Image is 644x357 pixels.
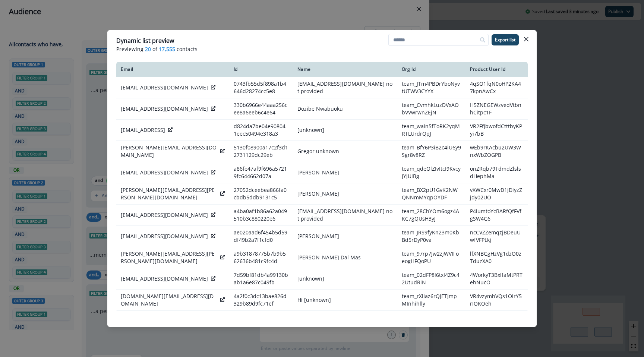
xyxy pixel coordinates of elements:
[297,66,393,72] div: Name
[465,204,528,225] td: P4iumtoYcBARfQfFVfgSW4G6
[465,310,528,332] td: HenoxGALeRiQylK9qsCdChA4
[229,183,293,204] td: 27052dceebea866fa0cbdb5ddb9131c5
[293,225,397,247] td: [PERSON_NAME]
[229,204,293,225] td: a4ba0af1b86a62a049510b3c880220e6
[229,289,293,310] td: 4a2f0c3dc13bae826d329b89d9fc71ef
[397,162,465,183] td: team_qdeOlZIvItcI9KvcyJYjUlBg
[465,289,528,310] td: VR4vzymhVQs1OirY5rIQKOeh
[121,144,217,159] p: [PERSON_NAME][EMAIL_ADDRESS][DOMAIN_NAME]
[293,140,397,162] td: Gregor unknown
[121,250,217,265] p: [PERSON_NAME][EMAIL_ADDRESS][PERSON_NAME][DOMAIN_NAME]
[465,225,528,247] td: ncCVZZemqzjBDeuUwfVFPLkj
[465,119,528,140] td: VR2FfjbwofdCtttbyKPyi7bB
[229,268,293,289] td: 7d59bf81db4a99130bab1a6e87c049fb
[397,119,465,140] td: team_wain5fToRK2yqMRTLUrdrQpJ
[229,119,293,140] td: d824da7be04e908041eec50494e318a3
[397,310,465,332] td: team_AzRAdRMFkavx1nNwCbYhWVDK
[229,77,293,98] td: 0743fb55d5f898a1b4646d28274cc5e8
[293,247,397,268] td: [PERSON_NAME] Dal Mas
[397,140,465,162] td: team_BfY6P3iB2c4iU6y9Sgr8v8RZ
[293,204,397,225] td: [EMAIL_ADDRESS][DOMAIN_NAME] not provided
[293,98,397,119] td: Dozibe Nwabuoku
[121,84,208,91] p: [EMAIL_ADDRESS][DOMAIN_NAME]
[495,37,515,42] p: Export list
[229,247,293,268] td: a9b31878775b7b9b562636b481c9fc4d
[121,66,225,72] div: Email
[465,247,528,268] td: lfXNBGgHzVg1dzO0zTduzXA0
[229,310,293,332] td: ccf8d53989899edc83d1270ac0b3b565
[293,289,397,310] td: Hi [unknown]
[121,275,208,282] p: [EMAIL_ADDRESS][DOMAIN_NAME]
[121,126,165,134] p: [EMAIL_ADDRESS]
[159,45,175,53] span: 17,555
[492,34,519,45] button: Export list
[520,33,532,45] button: Close
[121,211,208,219] p: [EMAIL_ADDRESS][DOMAIN_NAME]
[121,105,208,113] p: [EMAIL_ADDRESS][DOMAIN_NAME]
[145,45,151,53] span: 20
[229,140,293,162] td: 5130f08900a17c2f3d12731129dc29eb
[402,66,461,72] div: Org Id
[116,45,528,53] p: Previewing of contacts
[397,289,465,310] td: team_rXlIaz6rQjETJmpMInhihlly
[229,98,293,119] td: 330b6966e44aaa256cee8a6eeb6c4e64
[465,98,528,119] td: H5ZNEGEWzvedVtbnhCitpc1F
[397,268,465,289] td: team_02dFP8l6txI4Z9c42UtudRiN
[465,77,528,98] td: 4qSO1fqN0oHP2KA47kpnAwCx
[465,140,528,162] td: wEb9rKAcbu2UW3WnxWbZOGPB
[397,247,465,268] td: team_97rp7Jw2zjWVIFoeogHFQoPU
[229,162,293,183] td: a86fe47af9f696a57219fc644662d07a
[465,268,528,289] td: 4WorkyT3BxlfaMtPRTehNucO
[465,162,528,183] td: onZRqb79TdmdZlslsdHephMa
[121,293,217,307] p: [DOMAIN_NAME][EMAIL_ADDRESS][DOMAIN_NAME]
[397,225,465,247] td: team_JRS9fyKn23m0KbBd5rDyP0va
[293,77,397,98] td: [EMAIL_ADDRESS][DOMAIN_NAME] not provided
[234,66,288,72] div: Id
[465,183,528,204] td: vXWCxr0MwD1jDiyzZjdy02UO
[293,183,397,204] td: [PERSON_NAME]
[293,119,397,140] td: [unknown]
[293,268,397,289] td: [unknown]
[121,233,208,240] p: [EMAIL_ADDRESS][DOMAIN_NAME]
[121,186,217,201] p: [PERSON_NAME][EMAIL_ADDRESS][PERSON_NAME][DOMAIN_NAME]
[229,225,293,247] td: ae020aad6f454b5d59df49b2a7f1cfd0
[397,77,465,98] td: team_JTm4PBDrYboNyvtUTWV3CYYX
[121,169,208,176] p: [EMAIL_ADDRESS][DOMAIN_NAME]
[397,98,465,119] td: team_CvmhkLuzDVxAObVVwrwnZEjN
[116,36,174,45] p: Dynamic list preview
[470,66,523,72] div: Product User Id
[397,204,465,225] td: team_28ChYOm6ogz4AKC7gQUsH3yJ
[293,162,397,183] td: [PERSON_NAME]
[397,183,465,204] td: team_BX2pU1GvK2NWQNNmMYqpOYDF
[293,310,397,332] td: [PERSON_NAME][EMAIL_ADDRESS][DOMAIN_NAME] not provided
